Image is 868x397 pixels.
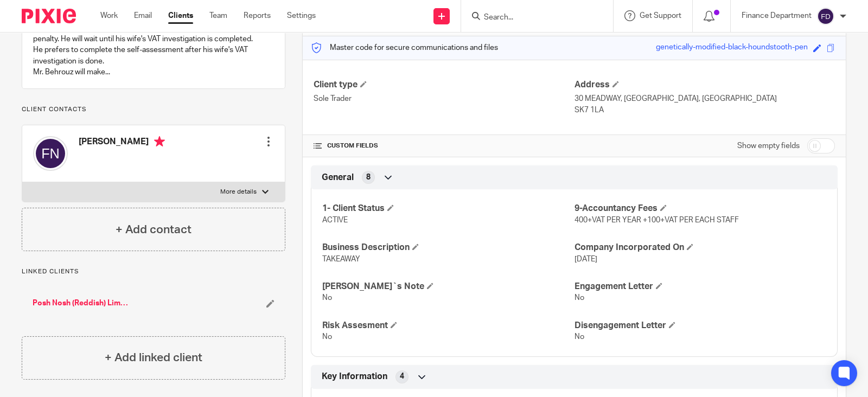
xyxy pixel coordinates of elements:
[575,79,835,91] h4: Address
[737,140,800,151] label: Show empty fields
[79,136,165,150] h4: [PERSON_NAME]
[575,93,835,104] p: 30 MEADWAY, [GEOGRAPHIC_DATA], [GEOGRAPHIC_DATA]
[366,172,371,183] span: 8
[322,281,574,292] h4: [PERSON_NAME]`s Note
[168,10,193,21] a: Clients
[322,371,387,382] span: Key Information
[209,10,227,21] a: Team
[154,136,165,147] i: Primary
[322,172,354,183] span: General
[314,142,574,150] h4: CUSTOM FIELDS
[483,13,580,23] input: Search
[575,333,584,341] span: No
[656,42,808,54] div: genetically-modified-black-houndstooth-pen
[116,221,192,238] h4: + Add contact
[244,10,271,21] a: Reports
[640,12,681,20] span: Get Support
[742,10,812,21] p: Finance Department
[105,349,202,366] h4: + Add linked client
[322,255,360,263] span: TAKEAWAY
[322,203,574,214] h4: 1- Client Status
[575,242,826,253] h4: Company Incorporated On
[575,203,826,214] h4: 9-Accountancy Fees
[575,320,826,331] h4: Disengagement Letter
[314,93,574,104] p: Sole Trader
[220,188,257,196] p: More details
[322,294,332,302] span: No
[322,320,574,331] h4: Risk Assesment
[817,8,834,25] img: svg%3E
[322,216,348,224] span: ACTIVE
[100,10,118,21] a: Work
[22,105,285,114] p: Client contacts
[22,267,285,276] p: Linked clients
[400,371,404,382] span: 4
[33,136,68,171] img: svg%3E
[287,10,316,21] a: Settings
[575,105,835,116] p: SK7 1LA
[134,10,152,21] a: Email
[314,79,574,91] h4: Client type
[33,298,129,309] a: Posh Nosh (Reddish) Limited
[575,281,826,292] h4: Engagement Letter
[575,255,597,263] span: [DATE]
[322,242,574,253] h4: Business Description
[575,294,584,302] span: No
[311,42,498,53] p: Master code for secure communications and files
[22,9,76,23] img: Pixie
[575,216,739,224] span: 400+VAT PER YEAR +100+VAT PER EACH STAFF
[322,333,332,341] span: No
